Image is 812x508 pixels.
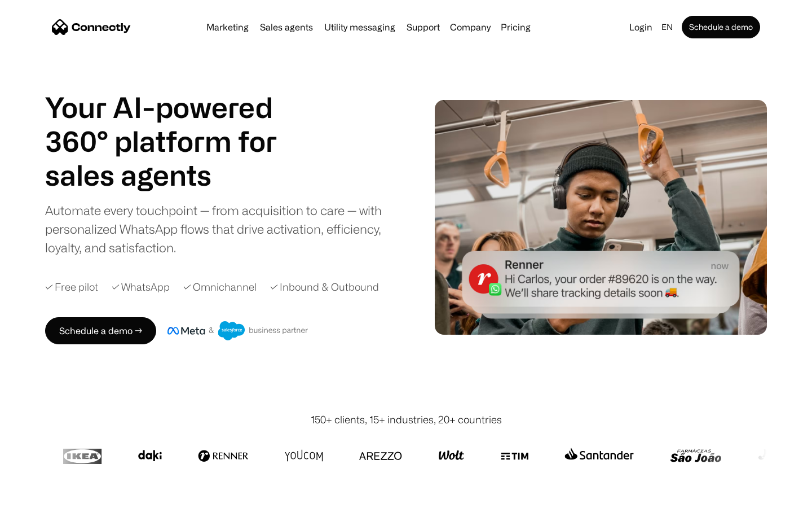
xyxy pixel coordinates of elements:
[45,201,400,257] div: Automate every touchpoint — from acquisition to care — with personalized WhatsApp flows that driv...
[167,321,308,340] img: Meta and Salesforce business partner badge.
[11,487,68,504] aside: Language selected: English
[402,23,444,32] a: Support
[45,90,304,158] h1: Your AI-powered 360° platform for
[183,279,257,295] div: ✓ Omnichannel
[255,23,317,32] a: Sales agents
[45,317,156,344] a: Schedule a demo →
[320,23,400,32] a: Utility messaging
[45,158,304,192] h1: sales agents
[45,279,98,295] div: ✓ Free pilot
[450,19,491,35] div: Company
[202,23,253,32] a: Marketing
[661,19,673,35] div: en
[625,19,657,35] a: Login
[496,23,535,32] a: Pricing
[682,16,760,38] a: Schedule a demo
[270,279,379,295] div: ✓ Inbound & Outbound
[311,412,502,427] div: 150+ clients, 15+ industries, 20+ countries
[112,279,170,295] div: ✓ WhatsApp
[23,488,68,504] ul: Language list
